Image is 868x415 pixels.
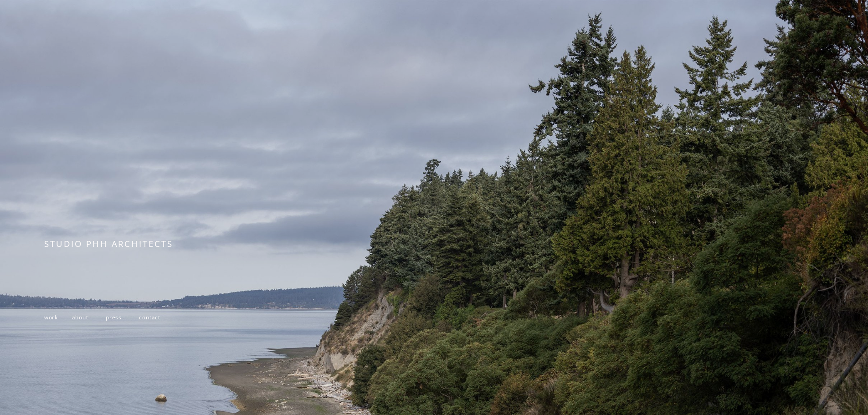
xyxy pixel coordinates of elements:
a: contact [139,313,160,321]
a: press [106,313,122,321]
span: STUDIO PHH ARCHITECTS [44,238,173,249]
a: about [72,313,88,321]
a: work [44,313,58,321]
